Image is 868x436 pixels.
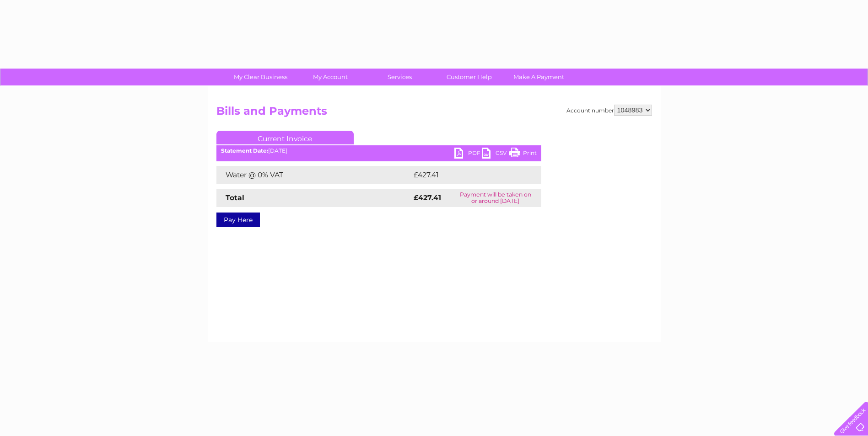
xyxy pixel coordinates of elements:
[221,147,268,154] b: Statement Date:
[216,213,260,227] a: Pay Here
[216,131,354,144] a: Current Invoice
[509,148,537,161] a: Print
[216,166,411,184] td: Water @ 0% VAT
[362,69,437,85] a: Services
[223,69,298,85] a: My Clear Business
[501,69,577,85] a: Make A Payment
[566,105,652,116] div: Account number
[292,69,368,85] a: My Account
[414,193,441,202] strong: £427.41
[216,148,541,154] div: [DATE]
[216,105,652,122] h2: Bills and Payments
[431,69,507,85] a: Customer Help
[411,166,524,184] td: £427.41
[226,193,244,202] strong: Total
[450,189,541,207] td: Payment will be taken on or around [DATE]
[482,148,509,161] a: CSV
[454,148,482,161] a: PDF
